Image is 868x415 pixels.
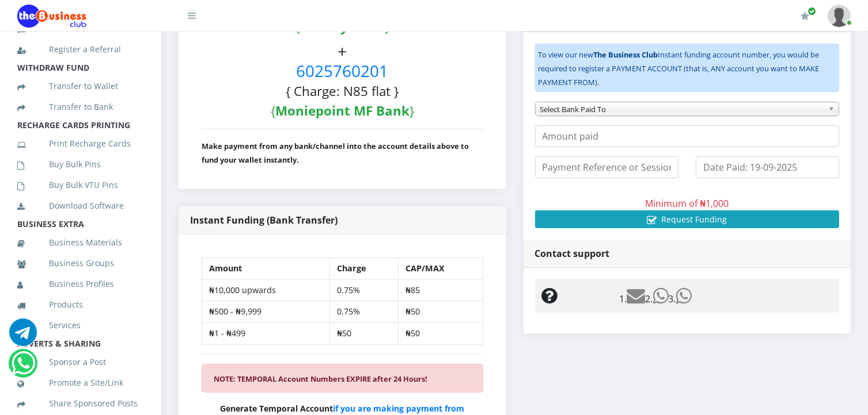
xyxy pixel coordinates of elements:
[17,193,144,219] a: Download Software
[17,73,144,99] a: Transfer to Wallet
[594,49,658,60] b: The Business Club
[661,214,727,225] span: Request Funding
[17,349,144,375] a: Sponsor a Post
[535,210,840,228] button: Request Funding
[202,279,330,301] td: ₦10,000 upwards
[17,271,144,297] a: Business Profiles
[214,374,427,384] b: NOTE: TEMPORAL Account Numbers EXPIRE after 24 Hours!
[17,130,144,157] a: Print Recharge Cards
[202,323,330,345] td: ₦1 - ₦499
[539,49,820,87] small: To view our new Instant funding account number, you would be required to register a PAYMENT ACCOU...
[535,156,679,178] input: Payment Reference or Session ID
[399,323,483,345] td: ₦50
[12,358,35,377] a: Chat for support
[329,279,399,301] td: 0.75%
[17,36,144,63] a: Register a Referral
[202,301,330,323] td: ₦500 - ₦9,999
[275,102,410,120] b: Moniepoint MF Bank
[17,151,144,178] a: Buy Bulk Pins
[17,312,144,339] a: Services
[645,197,729,210] span: Minimum of ₦1,000
[17,291,144,318] a: Products
[535,125,840,147] input: Amount paid
[17,5,86,28] img: Logo
[17,94,144,120] a: Transfer to Bank
[329,301,399,323] td: 0.75%
[17,370,144,396] a: Promote a Site/Link
[202,42,483,119] h3: +
[9,327,37,346] a: Chat for support
[286,82,399,100] small: { Charge: N85 flat }
[828,5,851,27] img: User
[696,156,839,178] input: Date Paid: 19-09-2025
[801,11,809,21] i: Renew/Upgrade Subscription
[190,214,338,226] strong: Instant Funding (Bank Transfer)
[808,7,816,16] span: Renew/Upgrade Subscription
[296,60,388,82] span: 6025760201
[540,102,824,116] span: Select Bank Paid To
[202,258,330,279] th: Amount
[17,229,144,256] a: Business Materials
[612,280,839,313] td: 1. 2. 3.
[399,279,483,301] td: ₦85
[271,102,414,120] small: { }
[17,172,144,198] a: Buy Bulk VTU Pins
[329,258,399,279] th: Charge
[202,141,469,165] b: Make payment from any bank/channel into the account details above to fund your wallet instantly.
[399,301,483,323] td: ₦50
[535,247,610,260] strong: Contact support
[17,250,144,276] a: Business Groups
[399,258,483,279] th: CAP/MAX
[329,323,399,345] td: ₦50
